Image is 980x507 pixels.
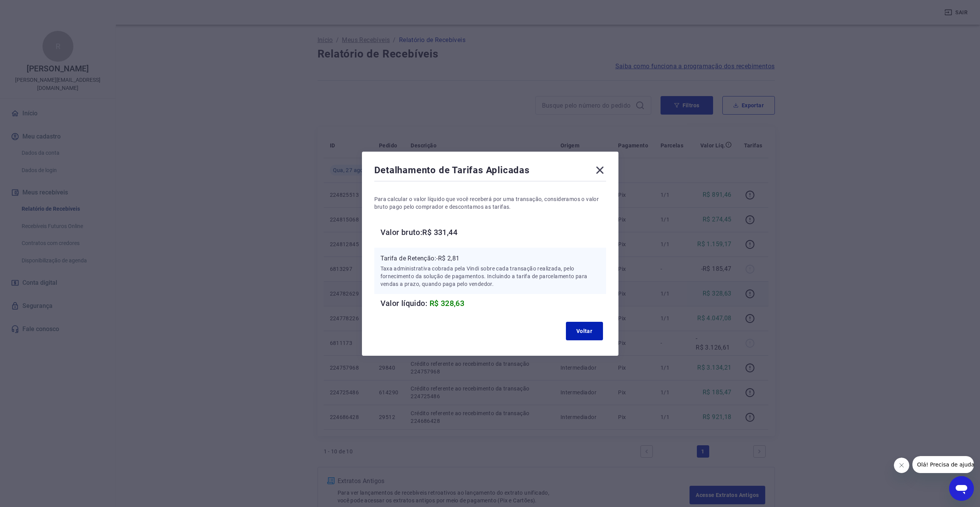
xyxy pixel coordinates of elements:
span: Olá! Precisa de ajuda? [5,5,65,12]
iframe: Fechar mensagem [894,458,909,473]
button: Voltar [566,322,603,340]
h6: Valor líquido: [380,297,606,309]
p: Para calcular o valor líquido que você receberá por uma transação, consideramos o valor bruto pag... [374,195,606,211]
p: Taxa administrativa cobrada pela Vindi sobre cada transação realizada, pelo fornecimento da soluç... [380,265,600,288]
iframe: Botão para abrir a janela de mensagens [949,476,974,501]
iframe: Mensagem da empresa [912,456,974,473]
p: Tarifa de Retenção: -R$ 2,81 [380,254,600,263]
h6: Valor bruto: R$ 331,44 [380,226,606,238]
div: Detalhamento de Tarifas Aplicadas [374,164,606,179]
span: R$ 328,63 [430,299,465,308]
